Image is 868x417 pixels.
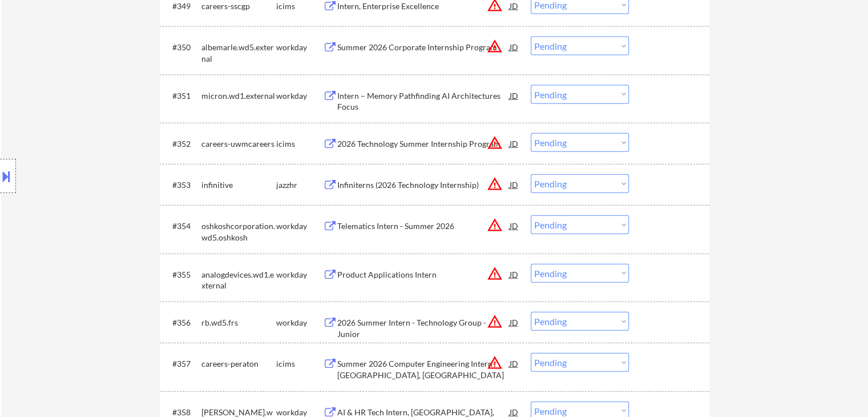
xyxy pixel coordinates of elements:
button: warning_amber [487,355,503,371]
div: JD [508,264,520,284]
button: warning_amber [487,217,503,233]
div: Intern, Enterprise Excellence [337,1,510,12]
div: icims [276,138,323,150]
button: warning_amber [487,38,503,54]
div: 2026 Technology Summer Internship Program [337,138,510,150]
div: JD [508,37,520,57]
div: JD [508,353,520,374]
div: Summer 2026 Computer Engineering Intern- [GEOGRAPHIC_DATA], [GEOGRAPHIC_DATA] [337,358,510,380]
button: warning_amber [487,135,503,151]
div: icims [276,1,323,12]
div: JD [508,85,520,106]
div: rb.wd5.frs [201,317,276,328]
div: #357 [172,358,192,370]
div: workday [276,220,323,232]
div: albemarle.wd5.external [201,42,276,64]
div: workday [276,269,323,280]
div: icims [276,358,323,370]
div: careers-peraton [201,358,276,370]
div: #356 [172,317,192,328]
div: oshkoshcorporation.wd5.oshkosh [201,220,276,243]
div: workday [276,317,323,328]
div: workday [276,42,323,53]
div: Product Applications Intern [337,269,510,280]
div: workday [276,90,323,102]
button: warning_amber [487,176,503,192]
div: #350 [172,42,192,53]
div: careers-sscgp [201,1,276,12]
div: JD [508,312,520,332]
div: careers-uwmcareers [201,138,276,150]
div: Intern – Memory Pathfinding AI Architectures Focus [337,90,510,113]
div: Telematics Intern - Summer 2026 [337,220,510,232]
div: infinitive [201,179,276,191]
div: Infiniterns (2026 Technology Internship) [337,179,510,191]
div: 2026 Summer Intern - Technology Group - Junior [337,317,510,339]
div: #349 [172,1,192,12]
button: warning_amber [487,266,503,282]
div: Summer 2026 Corporate Internship Program [337,42,510,53]
div: analogdevices.wd1.external [201,269,276,291]
div: JD [508,215,520,236]
div: micron.wd1.external [201,90,276,102]
div: JD [508,174,520,195]
button: warning_amber [487,314,503,330]
div: JD [508,133,520,154]
div: jazzhr [276,179,323,191]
